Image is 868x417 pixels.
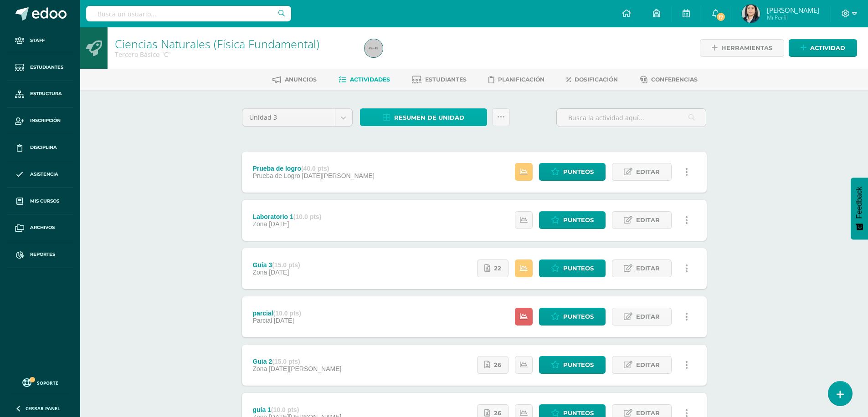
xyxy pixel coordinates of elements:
[494,356,501,373] span: 26
[488,72,544,87] a: Planificación
[425,76,467,83] span: Estudiantes
[273,310,301,317] strong: (10.0 pts)
[7,54,73,81] a: Estudiantes
[636,163,660,180] span: Editar
[30,37,45,44] span: Staff
[563,163,594,180] span: Punteos
[26,405,60,412] span: Cerrar panel
[293,213,321,220] strong: (10.0 pts)
[539,163,606,181] a: Punteos
[636,356,660,373] span: Editar
[742,5,760,23] img: ab5b52e538c9069687ecb61632cf326d.png
[252,269,267,276] span: Zona
[539,211,606,229] a: Punteos
[563,308,594,325] span: Punteos
[563,356,594,373] span: Punteos
[30,251,55,258] span: Reportes
[272,358,300,365] strong: (15.0 pts)
[498,76,544,83] span: Planificación
[7,81,73,108] a: Estructura
[563,212,594,229] span: Punteos
[115,37,354,50] h1: Ciencias Naturales (Física Fundamental)
[252,310,301,317] div: parcial
[851,178,868,239] button: Feedback - Mostrar encuesta
[494,260,501,277] span: 22
[7,241,73,268] a: Reportes
[272,261,300,269] strong: (15.0 pts)
[539,259,606,277] a: Punteos
[7,161,73,188] a: Asistencia
[86,6,291,21] input: Busca un usuario...
[252,406,341,413] div: guía 1
[252,165,374,172] div: Prueba de logro
[271,406,299,413] strong: (10.0 pts)
[252,172,300,179] span: Prueba de Logro
[30,144,57,151] span: Disciplina
[252,317,272,324] span: Parcial
[11,376,69,388] a: Soporte
[7,134,73,161] a: Disciplina
[272,72,317,87] a: Anuncios
[767,5,819,15] span: [PERSON_NAME]
[7,188,73,215] a: Mis cursos
[365,39,383,57] img: 45x45
[115,50,354,59] div: Tercero Básico 'C'
[252,220,267,228] span: Zona
[269,365,341,372] span: [DATE][PERSON_NAME]
[360,108,487,126] a: Resumen de unidad
[30,171,58,178] span: Asistencia
[566,72,618,87] a: Dosificación
[721,40,772,56] span: Herramientas
[30,224,55,231] span: Archivos
[252,261,300,269] div: Guía 3
[855,187,863,219] span: Feedback
[30,117,61,124] span: Inscripción
[115,36,319,51] a: Ciencias Naturales (Física Fundamental)
[477,259,508,277] a: 22
[269,220,289,228] span: [DATE]
[252,358,341,365] div: Guia 2
[269,269,289,276] span: [DATE]
[350,76,390,83] span: Actividades
[249,109,328,126] span: Unidad 3
[7,214,73,241] a: Archivos
[810,40,845,56] span: Actividad
[539,308,606,325] a: Punteos
[252,213,321,220] div: Laboratorio 1
[767,14,819,21] span: Mi Perfil
[636,260,660,277] span: Editar
[252,365,267,372] span: Zona
[30,198,59,205] span: Mis cursos
[716,12,726,22] span: 17
[242,109,352,126] a: Unidad 3
[30,64,63,71] span: Estudiantes
[302,172,375,179] span: [DATE][PERSON_NAME]
[285,76,317,83] span: Anuncios
[412,72,467,87] a: Estudiantes
[339,72,390,87] a: Actividades
[30,90,62,97] span: Estructura
[789,39,857,57] a: Actividad
[640,72,698,87] a: Conferencias
[557,109,706,127] input: Busca la actividad aquí...
[575,76,618,83] span: Dosificación
[7,27,73,54] a: Staff
[651,76,698,83] span: Conferencias
[636,212,660,229] span: Editar
[636,308,660,325] span: Editar
[301,165,329,172] strong: (40.0 pts)
[477,356,508,374] a: 26
[37,380,58,386] span: Soporte
[274,317,294,324] span: [DATE]
[7,107,73,134] a: Inscripción
[394,109,464,126] span: Resumen de unidad
[700,39,784,57] a: Herramientas
[563,260,594,277] span: Punteos
[539,356,606,374] a: Punteos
